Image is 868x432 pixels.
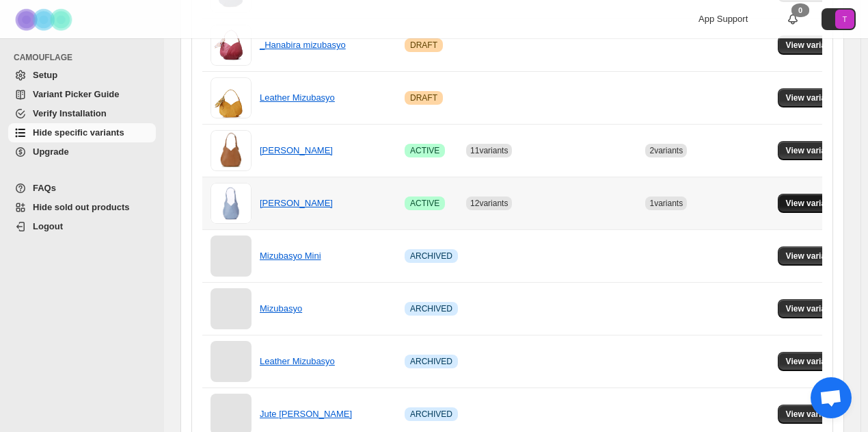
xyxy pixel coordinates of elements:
[786,198,839,209] span: View variants
[791,3,809,17] div: 0
[33,127,124,138] span: Hide specific variants
[33,70,57,80] span: Setup
[778,141,847,160] button: View variants
[410,198,439,209] span: ACTIVE
[811,377,852,418] a: チャットを開く
[649,146,683,155] span: 2 variants
[14,52,157,63] span: CAMOUFLAGE
[260,356,335,366] a: Leather Mizubasyo
[8,198,156,217] a: Hide sold out products
[778,194,847,213] button: View variants
[786,303,839,314] span: View variants
[260,303,302,314] a: Mizubasyo
[778,405,847,424] button: View variants
[260,251,321,261] a: Mizubasyo Mini
[410,251,452,262] span: ARCHIVED
[260,145,333,155] a: [PERSON_NAME]
[33,89,119,99] span: Variant Picker Guide
[8,217,156,236] a: Logout
[33,221,63,231] span: Logout
[410,303,452,314] span: ARCHIVED
[410,145,439,156] span: ACTIVE
[786,92,839,103] span: View variants
[470,199,508,208] span: 12 variants
[822,8,856,30] button: Avatar with initials T
[33,202,130,212] span: Hide sold out products
[211,130,252,171] img: Mizubasyo M
[786,40,839,51] span: View variants
[260,198,333,208] a: [PERSON_NAME]
[8,66,156,85] a: Setup
[778,88,847,107] button: View variants
[410,356,452,367] span: ARCHIVED
[699,14,748,24] span: App Support
[410,40,437,51] span: DRAFT
[835,10,854,29] span: Avatar with initials T
[786,12,800,26] a: 0
[410,92,437,103] span: DRAFT
[8,142,156,162] a: Upgrade
[410,409,452,420] span: ARCHIVED
[843,15,847,23] text: T
[778,352,847,371] button: View variants
[786,356,839,367] span: View variants
[260,409,352,419] a: Jute [PERSON_NAME]
[778,299,847,318] button: View variants
[211,183,252,224] img: Mizubasyo S
[33,183,56,193] span: FAQs
[786,145,839,156] span: View variants
[11,1,79,38] img: Camouflage
[33,108,107,118] span: Verify Installation
[778,246,847,266] button: View variants
[260,40,346,50] a: _Hanabira mizubasyo
[33,147,69,157] span: Upgrade
[778,36,847,55] button: View variants
[470,146,508,155] span: 11 variants
[8,104,156,123] a: Verify Installation
[260,92,335,103] a: Leather Mizubasyo
[8,85,156,104] a: Variant Picker Guide
[649,199,683,208] span: 1 variants
[211,77,252,118] img: Leather Mizubasyo
[786,409,839,420] span: View variants
[8,123,156,142] a: Hide specific variants
[786,251,839,262] span: View variants
[8,179,156,198] a: FAQs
